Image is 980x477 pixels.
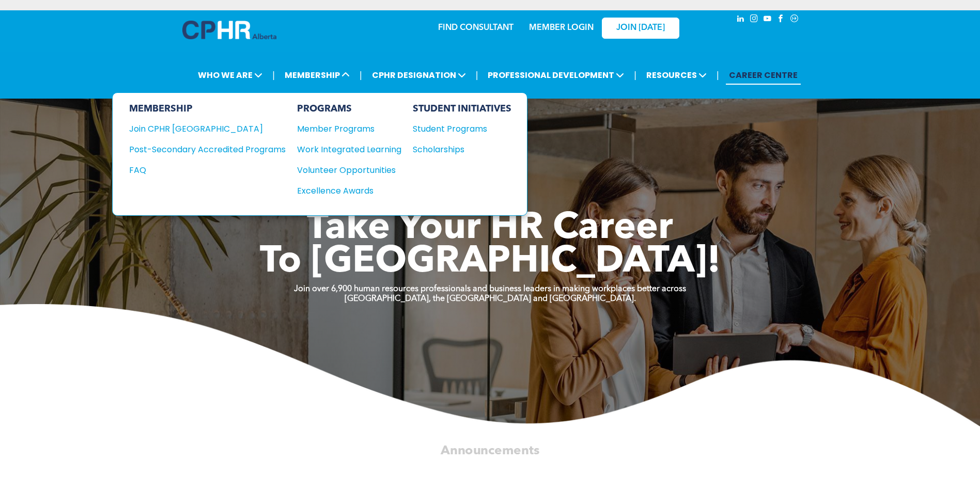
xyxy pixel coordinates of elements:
span: RESOURCES [643,66,710,85]
a: Student Programs [413,122,511,135]
div: Volunteer Opportunities [297,164,391,177]
a: CAREER CENTRE [726,66,801,85]
li: | [272,65,275,86]
a: JOIN [DATE] [602,18,679,39]
a: instagram [749,13,760,27]
a: facebook [775,13,787,27]
li: | [717,65,719,86]
div: Scholarships [413,143,502,156]
div: FAQ [129,164,270,177]
a: Work Integrated Learning [297,143,401,156]
span: Take Your HR Career [307,210,673,247]
li: | [634,65,636,86]
div: Member Programs [297,122,391,135]
span: CPHR DESIGNATION [369,66,469,85]
span: JOIN [DATE] [616,23,665,33]
a: Volunteer Opportunities [297,164,401,177]
a: linkedin [735,13,746,27]
span: PROFESSIONAL DEVELOPMENT [485,66,627,85]
li: | [476,65,478,86]
span: To [GEOGRAPHIC_DATA]! [260,244,721,281]
strong: [GEOGRAPHIC_DATA], the [GEOGRAPHIC_DATA] and [GEOGRAPHIC_DATA]. [345,295,636,303]
a: Excellence Awards [297,184,401,197]
strong: Join over 6,900 human resources professionals and business leaders in making workplaces better ac... [294,285,686,293]
div: Work Integrated Learning [297,143,391,156]
a: Post-Secondary Accredited Programs [129,143,286,156]
span: MEMBERSHIP [282,66,353,85]
div: Post-Secondary Accredited Programs [129,143,270,156]
div: Student Programs [413,122,502,135]
div: Excellence Awards [297,184,391,197]
a: MEMBER LOGIN [529,24,594,32]
a: Social network [789,13,800,27]
a: Scholarships [413,143,511,156]
a: FIND CONSULTANT [438,24,514,32]
a: FAQ [129,164,286,177]
span: Announcements [441,444,539,457]
a: youtube [762,13,773,27]
div: STUDENT INITIATIVES [413,103,511,115]
a: Join CPHR [GEOGRAPHIC_DATA] [129,122,286,135]
div: Join CPHR [GEOGRAPHIC_DATA] [129,122,270,135]
div: MEMBERSHIP [129,103,286,115]
a: Member Programs [297,122,401,135]
li: | [360,65,362,86]
div: PROGRAMS [297,103,401,115]
span: WHO WE ARE [195,66,266,85]
img: A blue and white logo for cp alberta [182,21,276,39]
